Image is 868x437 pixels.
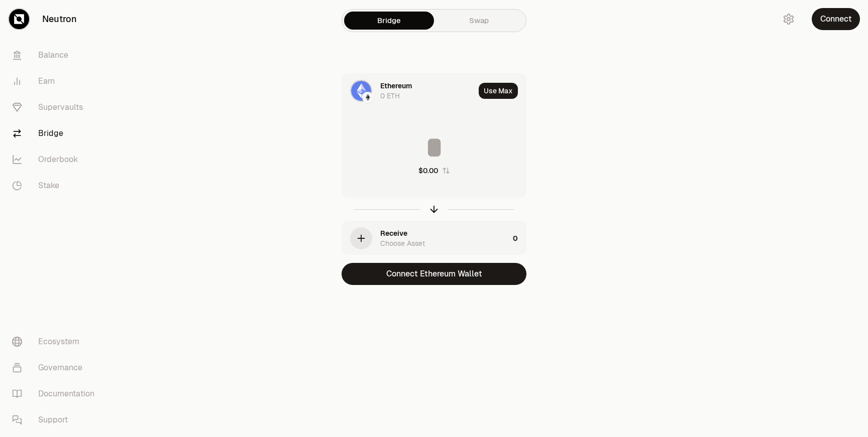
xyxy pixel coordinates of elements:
a: Bridge [4,120,108,147]
div: Choose Asset [380,238,425,248]
button: ReceiveChoose Asset0 [342,221,526,255]
div: ETH LogoEthereum LogoEthereum0 ETH [342,74,475,108]
button: Connect Ethereum Wallet [342,263,526,285]
img: ETH Logo [351,81,371,101]
a: Swap [434,12,524,30]
div: $0.00 [418,166,438,176]
a: Ecosystem [4,329,108,355]
a: Supervaults [4,94,108,120]
a: Earn [4,68,108,94]
img: Ethereum Logo [363,93,372,102]
a: Orderbook [4,147,108,173]
a: Balance [4,42,108,68]
div: Receive [380,228,407,238]
a: Stake [4,173,108,199]
div: 0 [513,221,526,255]
div: Ethereum [380,81,412,91]
a: Governance [4,355,108,381]
button: Connect [812,8,860,30]
div: ReceiveChoose Asset [342,221,509,255]
button: Use Max [479,83,518,99]
div: 0 ETH [380,91,400,101]
a: Documentation [4,381,108,407]
a: Bridge [344,12,434,30]
button: $0.00 [418,166,450,176]
a: Support [4,407,108,433]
